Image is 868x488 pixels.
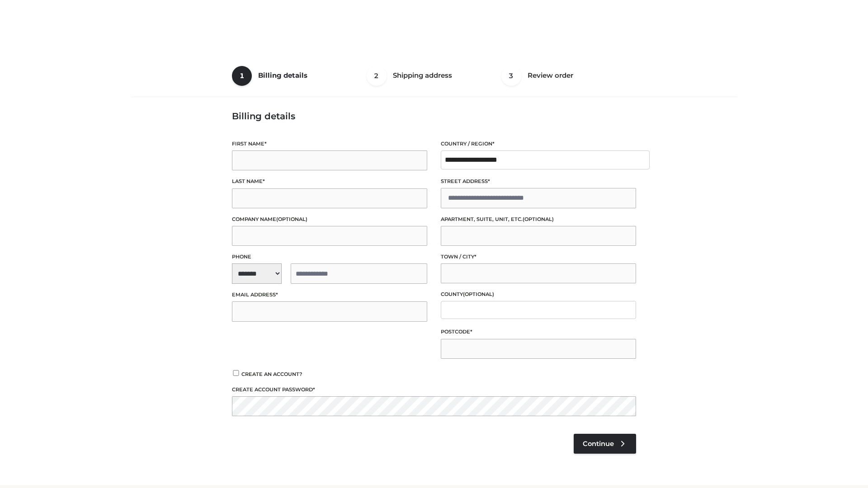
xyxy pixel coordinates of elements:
label: Postcode [441,328,636,336]
span: (optional) [276,216,307,222]
span: Continue [583,440,614,448]
span: Shipping address [393,71,452,80]
a: Continue [574,434,636,454]
label: Last name [232,177,427,186]
h3: Billing details [232,111,636,122]
span: Review order [528,71,573,80]
label: County [441,290,636,299]
span: (optional) [463,291,494,297]
label: Street address [441,177,636,186]
span: (optional) [523,216,554,222]
label: Email address [232,291,427,299]
span: Create an account? [241,371,302,377]
label: Company name [232,215,427,224]
label: Apartment, suite, unit, etc. [441,215,636,224]
span: 1 [232,66,252,86]
label: Town / City [441,253,636,261]
label: Create account password [232,385,636,394]
input: Create an account? [232,370,240,376]
label: First name [232,140,427,148]
label: Phone [232,253,427,261]
span: 3 [501,66,521,86]
span: Billing details [258,71,307,80]
label: Country / Region [441,140,636,148]
span: 2 [367,66,387,86]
